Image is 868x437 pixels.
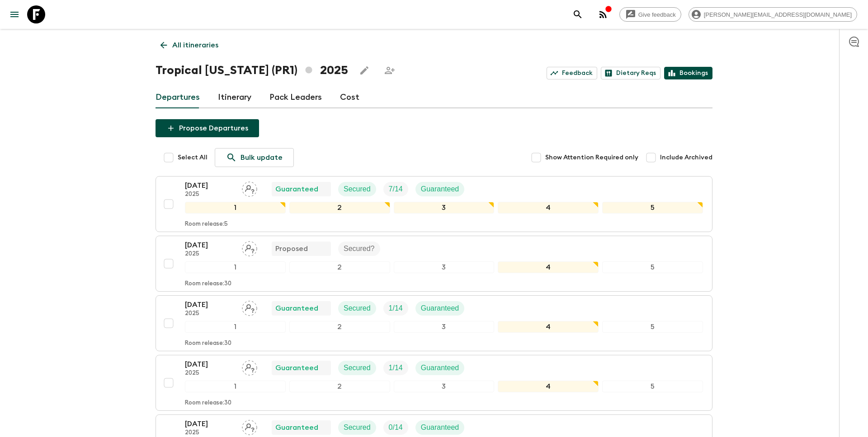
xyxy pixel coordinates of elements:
[340,87,359,108] a: Cost
[498,261,599,273] div: 4
[156,87,200,108] a: Departures
[185,418,235,429] p: [DATE]
[619,7,681,22] a: Give feedback
[394,381,495,392] div: 3
[275,422,318,433] p: Guaranteed
[383,301,408,316] div: Trip Fill
[241,152,283,163] p: Bulk update
[355,61,373,79] button: Edit this itinerary
[394,321,495,333] div: 3
[5,5,24,23] button: menu
[498,381,599,392] div: 4
[185,240,235,251] p: [DATE]
[344,363,371,373] p: Secured
[185,180,235,191] p: [DATE]
[185,221,228,228] p: Room release: 5
[185,191,235,198] p: 2025
[156,295,712,351] button: [DATE]2025Assign pack leaderGuaranteedSecuredTrip FillGuaranteed12345Room release:30
[275,184,318,195] p: Guaranteed
[338,420,376,435] div: Secured
[289,381,390,392] div: 2
[156,236,712,292] button: [DATE]2025Assign pack leaderProposedSecured?12345Room release:30
[498,321,599,333] div: 4
[269,87,322,108] a: Pack Leaders
[242,244,257,251] span: Assign pack leader
[242,303,257,311] span: Assign pack leader
[156,176,712,232] button: [DATE]2025Assign pack leaderGuaranteedSecuredTrip FillGuaranteed12345Room release:5
[185,251,235,258] p: 2025
[242,423,257,430] span: Assign pack leader
[218,87,251,108] a: Itinerary
[381,61,399,79] span: Share this itinerary
[389,422,403,433] p: 0 / 14
[338,301,376,316] div: Secured
[185,299,235,310] p: [DATE]
[289,321,390,333] div: 2
[421,422,459,433] p: Guaranteed
[215,148,294,167] a: Bulk update
[185,381,286,392] div: 1
[242,363,257,370] span: Assign pack leader
[156,119,259,137] button: Propose Departures
[344,184,371,195] p: Secured
[601,67,660,79] a: Dietary Reqs
[545,153,638,162] span: Show Attention Required only
[383,420,408,435] div: Trip Fill
[689,7,857,22] div: [PERSON_NAME][EMAIL_ADDRESS][DOMAIN_NAME]
[394,202,495,214] div: 3
[172,40,218,51] p: All itineraries
[185,400,231,407] p: Room release: 30
[389,363,403,373] p: 1 / 14
[178,153,208,162] span: Select All
[602,261,703,273] div: 5
[421,363,459,373] p: Guaranteed
[185,370,235,377] p: 2025
[289,202,390,214] div: 2
[421,303,459,314] p: Guaranteed
[602,321,703,333] div: 5
[275,363,318,373] p: Guaranteed
[602,381,703,392] div: 5
[389,184,403,195] p: 7 / 14
[394,261,495,273] div: 3
[289,261,390,273] div: 2
[185,202,286,214] div: 1
[602,202,703,214] div: 5
[185,280,231,288] p: Room release: 30
[156,36,223,54] a: All itineraries
[344,303,371,314] p: Secured
[185,359,235,370] p: [DATE]
[383,182,408,196] div: Trip Fill
[344,422,371,433] p: Secured
[699,11,857,18] span: [PERSON_NAME][EMAIL_ADDRESS][DOMAIN_NAME]
[660,153,712,162] span: Include Archived
[633,11,681,18] span: Give feedback
[498,202,599,214] div: 4
[156,61,348,79] h1: Tropical [US_STATE] (PR1) 2025
[185,261,286,273] div: 1
[185,310,235,317] p: 2025
[185,340,231,347] p: Room release: 30
[383,361,408,375] div: Trip Fill
[338,242,380,256] div: Secured?
[185,321,286,333] div: 1
[421,184,459,195] p: Guaranteed
[275,243,308,254] p: Proposed
[547,67,597,79] a: Feedback
[344,243,375,254] p: Secured?
[664,67,712,79] a: Bookings
[338,182,376,196] div: Secured
[389,303,403,314] p: 1 / 14
[185,429,235,437] p: 2025
[156,355,712,411] button: [DATE]2025Assign pack leaderGuaranteedSecuredTrip FillGuaranteed12345Room release:30
[275,303,318,314] p: Guaranteed
[338,361,376,375] div: Secured
[242,184,257,191] span: Assign pack leader
[569,5,587,23] button: search adventures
